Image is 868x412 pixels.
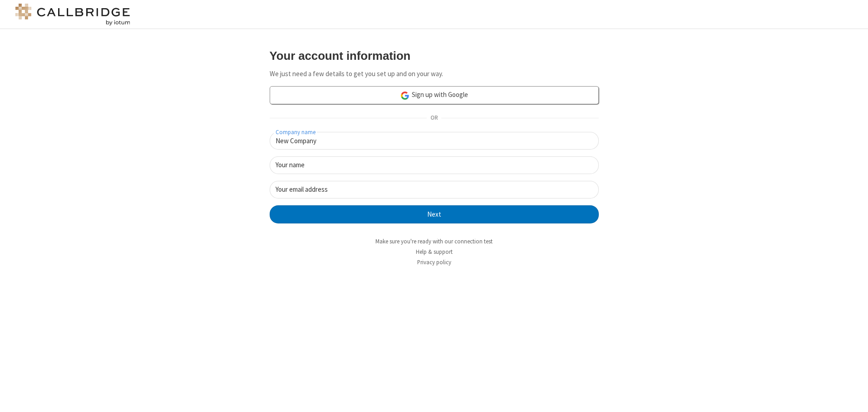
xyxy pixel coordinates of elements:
input: Company name [270,132,599,150]
a: Make sure you're ready with our connection test [375,238,493,245]
button: Next [270,205,599,223]
img: google-icon.png [400,91,410,101]
p: We just need a few details to get you set up and on your way. [270,69,599,79]
img: logo@2x.png [14,4,132,25]
a: Help & support [416,248,453,256]
h3: Your account information [270,49,599,62]
a: Sign up with Google [270,86,599,104]
input: Your email address [270,181,599,199]
input: Your name [270,156,599,174]
a: Privacy policy [417,258,451,266]
span: OR [427,112,441,125]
